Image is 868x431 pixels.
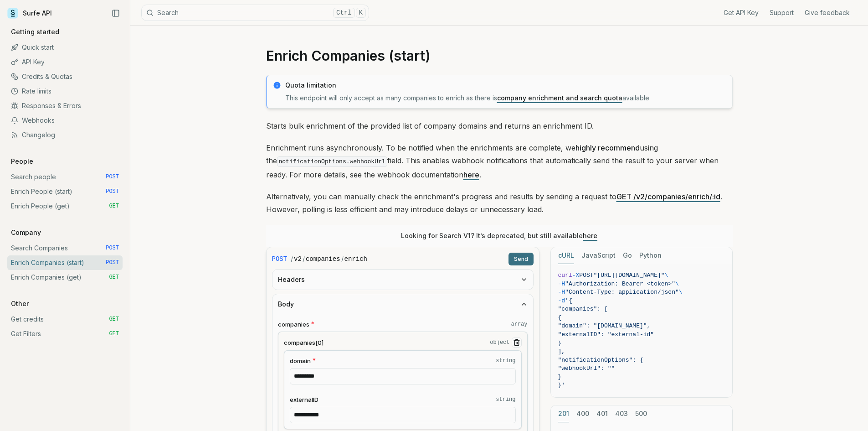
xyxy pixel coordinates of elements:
[490,339,509,346] code: object
[7,184,123,199] a: Enrich People (start) POST
[579,272,593,279] span: POST
[7,312,123,327] a: Get credits GET
[558,247,574,264] button: cURL
[401,231,597,240] p: Looking for Search V1? It’s deprecated, but still available
[572,272,580,279] span: -X
[272,294,533,314] button: Body
[497,94,622,102] a: company enrichment and search quota
[558,322,651,329] span: "domain": "[DOMAIN_NAME]",
[623,247,632,264] button: Go
[558,374,562,380] span: }
[558,340,562,347] span: }
[272,270,533,290] button: Headers
[285,81,727,90] p: Quota limitation
[266,119,733,132] p: Starts bulk enrichment of the provided list of company domains and returns an enrichment ID.
[109,274,119,281] span: GET
[565,297,572,304] span: '{
[7,128,123,142] a: Changelog
[266,47,733,64] h1: Enrich Companies (start)
[7,6,52,20] a: Surfe API
[7,27,63,36] p: Getting started
[558,297,565,304] span: -d
[558,331,654,338] span: "externalID": "external-id"
[558,314,562,321] span: {
[565,280,675,287] span: "Authorization: Bearer <token>"
[7,69,123,84] a: Credits & Quotas
[303,254,305,264] span: /
[106,244,119,252] span: POST
[7,299,32,308] p: Other
[558,280,565,287] span: -H
[565,289,679,296] span: "Content-Type: application/json"
[7,157,37,166] p: People
[511,321,527,328] code: array
[106,188,119,195] span: POST
[109,203,119,210] span: GET
[724,8,759,17] a: Get API Key
[558,405,569,422] button: 201
[583,232,597,239] a: here
[278,320,309,329] span: companies
[284,338,324,347] span: companies[0]
[106,173,119,181] span: POST
[805,8,850,17] a: Give feedback
[341,254,344,264] span: /
[615,405,628,422] button: 403
[7,327,123,341] a: Get Filters GET
[675,280,679,287] span: \
[344,254,367,264] code: enrich
[639,247,662,264] button: Python
[106,259,119,266] span: POST
[770,8,794,17] a: Support
[356,8,366,18] kbd: K
[616,192,720,201] a: GET /v2/companies/enrich/:id
[594,272,665,279] span: "[URL][DOMAIN_NAME]"
[558,348,565,355] span: ],
[575,143,640,152] strong: highly recommend
[7,199,123,213] a: Enrich People (get) GET
[463,170,479,179] a: here
[291,254,293,264] span: /
[558,382,565,389] span: }'
[294,254,302,264] code: v2
[512,338,522,348] button: Remove Item
[266,141,733,181] p: Enrichment runs asynchronously. To be notified when the enrichments are complete, we using the fi...
[7,228,45,237] p: Company
[333,8,355,18] kbd: Ctrl
[290,357,311,365] span: domain
[290,395,318,404] span: externalID
[7,241,123,255] a: Search Companies POST
[7,84,123,99] a: Rate limits
[679,289,683,296] span: \
[109,330,119,338] span: GET
[581,247,616,264] button: JavaScript
[272,254,288,264] span: POST
[558,365,615,372] span: "webhookUrl": ""
[558,306,608,312] span: "companies": [
[7,113,123,128] a: Webhooks
[508,253,534,265] button: Send
[7,40,123,55] a: Quick start
[496,357,515,364] code: string
[7,270,123,285] a: Enrich Companies (get) GET
[576,405,589,422] button: 400
[266,190,733,216] p: Alternatively, you can manually check the enrichment's progress and results by sending a request ...
[109,316,119,323] span: GET
[7,170,123,184] a: Search people POST
[558,357,643,363] span: "notificationOptions": {
[496,396,515,403] code: string
[596,405,608,422] button: 401
[285,93,727,103] p: This endpoint will only accept as many companies to enrich as there is available
[306,254,340,264] code: companies
[7,255,123,270] a: Enrich Companies (start) POST
[141,5,369,21] button: SearchCtrlK
[277,156,387,167] code: notificationOptions.webhookUrl
[558,272,572,279] span: curl
[7,99,123,113] a: Responses & Errors
[109,6,123,20] button: Collapse Sidebar
[635,405,647,422] button: 500
[558,289,565,296] span: -H
[7,55,123,69] a: API Key
[665,272,668,279] span: \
